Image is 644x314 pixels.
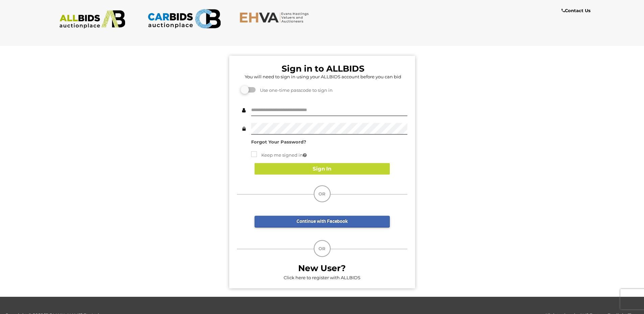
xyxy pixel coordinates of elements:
h5: You will need to sign in using your ALLBIDS account before you can bid [239,74,407,79]
b: Sign in to ALLBIDS [282,63,364,74]
a: Forgot Your Password? [251,139,306,145]
button: Sign In [255,163,390,175]
div: OR [314,185,331,202]
a: Click here to register with ALLBIDS [284,275,360,280]
div: OR [314,240,331,257]
a: Contact Us [562,7,592,15]
b: Contact Us [562,8,591,13]
b: New User? [298,263,346,273]
img: CARBIDS.com.au [147,7,221,31]
a: Continue with Facebook [255,216,390,228]
img: EHVA.com.au [239,12,313,23]
label: Keep me signed in [251,151,307,159]
span: Use one-time passcode to sign in [257,87,333,93]
img: ALLBIDS.com.au [56,10,129,29]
